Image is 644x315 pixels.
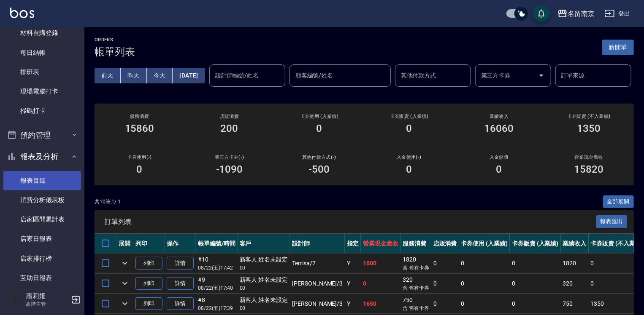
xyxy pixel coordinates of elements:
td: 0 [431,254,459,273]
a: 材料自購登錄 [3,23,81,43]
h2: 入金儲值 [464,155,534,160]
th: 店販消費 [431,234,459,254]
button: expand row [119,277,131,290]
a: 掃碼打卡 [3,101,81,120]
h3: 1350 [577,123,601,134]
div: 名留南京 [568,8,595,19]
h3: 0 [406,163,412,175]
p: 08/22 (五) 17:40 [198,284,235,292]
p: 08/22 (五) 17:42 [198,264,235,272]
button: 報表匯出 [596,215,628,228]
h2: 第三方卡券(-) [195,155,264,160]
h3: 0 [496,163,502,175]
h3: 16060 [484,123,514,134]
button: 昨天 [121,68,147,83]
h2: 卡券販賣 (入業績) [374,114,444,119]
button: 列印 [135,277,162,290]
h3: 200 [221,123,238,134]
div: 新客人 姓名未設定 [240,255,288,264]
td: #10 [196,254,238,273]
div: 新客人 姓名未設定 [240,275,288,284]
button: 今天 [147,68,173,83]
h2: 卡券使用(-) [105,155,174,160]
button: 登出 [601,6,634,21]
a: 報表匯出 [596,217,628,225]
h3: 15860 [125,123,154,134]
p: 00 [240,264,288,272]
td: 0 [431,274,459,294]
p: 08/22 (五) 17:39 [198,304,235,312]
td: Y [345,294,361,314]
h3: 0 [137,163,143,175]
h2: 卡券使用 (入業績) [284,114,354,119]
h2: ORDERS [95,37,135,43]
a: 店家排行榜 [3,249,81,268]
button: save [533,5,550,22]
button: 列印 [135,257,162,270]
button: expand row [119,297,131,310]
p: 含 舊有卡券 [403,264,429,272]
h3: 帳單列表 [95,46,135,58]
td: Terrisa /7 [290,254,345,273]
button: 新開單 [602,40,634,55]
a: 詳情 [167,257,194,270]
button: [DATE] [173,68,205,83]
h2: 其他付款方式(-) [284,155,354,160]
td: Y [345,274,361,294]
h2: 入金使用(-) [374,155,444,160]
p: 00 [240,304,288,312]
p: 00 [240,284,288,292]
h3: 0 [406,123,412,134]
td: 0 [361,274,400,294]
td: 0 [510,254,561,273]
td: 750 [400,294,431,314]
h3: -1090 [216,163,243,175]
button: Open [535,69,548,82]
p: 高階主管 [26,300,69,308]
a: 新開單 [602,43,634,51]
td: 750 [561,294,589,314]
td: 0 [431,294,459,314]
th: 業績收入 [561,234,589,254]
td: #8 [196,294,238,314]
td: 320 [561,274,589,294]
a: 排班表 [3,62,81,82]
th: 卡券使用 (入業績) [459,234,510,254]
th: 營業現金應收 [361,234,400,254]
div: 新客人 姓名未設定 [240,296,288,304]
a: 詳情 [167,277,194,290]
h2: 營業現金應收 [554,155,624,160]
p: 含 舊有卡券 [403,284,429,292]
h2: 業績收入 [464,114,534,119]
button: expand row [119,257,131,270]
td: 1650 [361,294,400,314]
td: Y [345,254,361,273]
a: 詳情 [167,297,194,310]
td: 1000 [361,254,400,273]
a: 店家區間累計表 [3,210,81,229]
td: 320 [400,274,431,294]
p: 含 舊有卡券 [403,304,429,312]
td: #9 [196,274,238,294]
td: 1820 [561,254,589,273]
td: 0 [510,274,561,294]
a: 報表目錄 [3,171,81,190]
h2: 卡券販賣 (不入業績) [554,114,624,119]
th: 設計師 [290,234,345,254]
h3: 服務消費 [105,114,174,119]
a: 消費分析儀表板 [3,190,81,210]
a: 互助日報表 [3,268,81,288]
a: 每日結帳 [3,43,81,62]
td: 0 [459,294,510,314]
a: 店家日報表 [3,229,81,248]
button: 報表及分析 [3,146,81,168]
td: 0 [510,294,561,314]
button: 前天 [95,68,121,83]
td: [PERSON_NAME] /3 [290,294,345,314]
td: 0 [459,254,510,273]
h3: 15820 [574,163,604,175]
button: 全部展開 [603,195,634,208]
th: 客戶 [238,234,290,254]
th: 帳單編號/時間 [196,234,238,254]
a: 現場電腦打卡 [3,82,81,101]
